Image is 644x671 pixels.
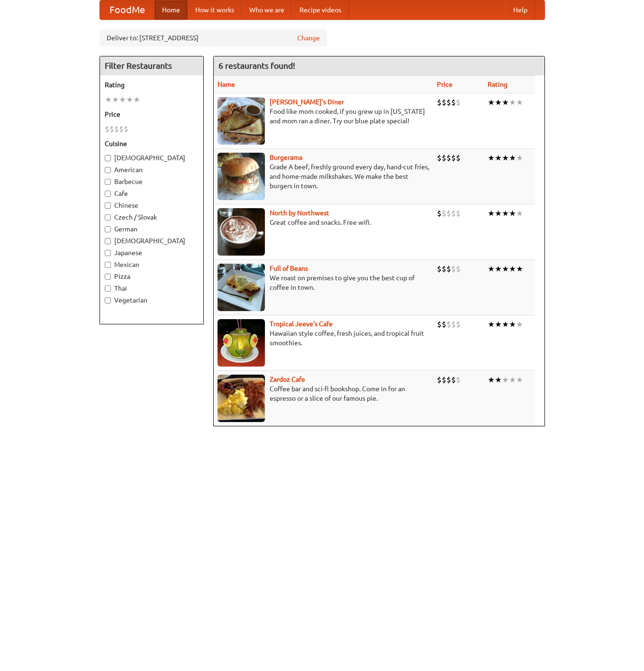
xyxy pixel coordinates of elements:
[105,201,199,210] label: Chinese
[270,154,302,161] a: Burgerama
[516,375,523,385] li: ★
[109,124,114,134] li: $
[451,375,456,385] li: $
[495,97,502,108] li: ★
[495,153,502,163] li: ★
[218,81,235,88] a: Name
[270,320,333,328] a: Tropical Jeeve's Cafe
[516,97,523,108] li: ★
[270,265,308,272] a: Full of Beans
[126,94,133,105] li: ★
[516,264,523,274] li: ★
[218,61,295,70] ng-pluralize: 6 restaurants found!
[218,97,265,145] img: sallys.jpg
[516,153,523,163] li: ★
[509,375,516,385] li: ★
[502,153,509,163] li: ★
[105,110,199,119] h5: Price
[218,375,265,422] img: zardoz.jpg
[516,319,523,330] li: ★
[133,94,140,105] li: ★
[218,218,429,227] p: Great coffee and snacks. Free wifi.
[502,97,509,108] li: ★
[270,98,344,106] a: [PERSON_NAME]'s Diner
[105,139,199,148] h5: Cuisine
[105,274,111,280] input: Pizza
[270,376,305,383] a: Zardoz Cafe
[292,0,349,19] a: Recipe videos
[456,319,461,330] li: $
[488,153,495,163] li: ★
[105,272,199,281] label: Pizza
[509,97,516,108] li: ★
[509,264,516,274] li: ★
[105,202,111,209] input: Chinese
[105,80,199,90] h5: Rating
[105,94,112,105] li: ★
[456,97,461,108] li: $
[442,375,446,385] li: $
[456,208,461,219] li: $
[437,153,442,163] li: $
[495,319,502,330] li: ★
[218,264,265,311] img: beans.jpg
[105,179,111,185] input: Barbecue
[218,273,429,292] p: We roast on premises to give you the best cup of coffee in town.
[100,0,154,19] a: FoodMe
[105,155,111,161] input: [DEMOGRAPHIC_DATA]
[105,284,199,293] label: Thai
[516,208,523,219] li: ★
[437,97,442,108] li: $
[446,153,451,163] li: $
[105,285,111,292] input: Thai
[488,319,495,330] li: ★
[218,208,265,256] img: north.jpg
[442,319,446,330] li: $
[105,189,199,198] label: Cafe
[218,329,429,348] p: Hawaiian style coffee, fresh juices, and tropical fruit smoothies.
[297,33,320,43] a: Change
[502,264,509,274] li: ★
[218,319,265,367] img: jeeves.jpg
[218,153,265,200] img: burgerama.jpg
[451,97,456,108] li: $
[502,208,509,219] li: ★
[442,97,446,108] li: $
[488,264,495,274] li: ★
[488,375,495,385] li: ★
[154,0,188,19] a: Home
[456,375,461,385] li: $
[446,208,451,219] li: $
[112,94,119,105] li: ★
[119,124,124,134] li: $
[437,319,442,330] li: $
[502,319,509,330] li: ★
[124,124,128,134] li: $
[502,375,509,385] li: ★
[105,250,111,256] input: Japanese
[105,124,109,134] li: $
[495,375,502,385] li: ★
[270,209,329,217] a: North by Northwest
[495,208,502,219] li: ★
[218,384,429,403] p: Coffee bar and sci-fi bookshop. Come in for an espresso or a slice of our famous pie.
[188,0,242,19] a: How it works
[442,264,446,274] li: $
[446,264,451,274] li: $
[506,0,535,19] a: Help
[488,81,508,88] a: Rating
[488,97,495,108] li: ★
[105,260,199,269] label: Mexican
[105,177,199,186] label: Barbecue
[451,153,456,163] li: $
[242,0,292,19] a: Who we are
[509,208,516,219] li: ★
[456,264,461,274] li: $
[105,165,199,175] label: American
[105,167,111,173] input: American
[114,124,119,134] li: $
